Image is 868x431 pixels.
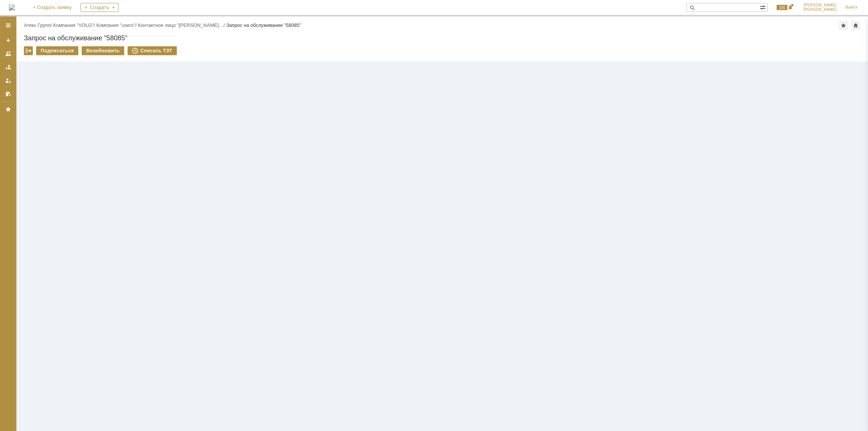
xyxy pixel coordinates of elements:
[9,4,15,10] a: Перейти на домашнюю страницу
[2,48,14,60] a: Заявки на командах
[53,22,97,28] div: /
[803,7,837,12] span: [PERSON_NAME]
[2,61,14,73] a: Заявки в моей ответственности
[760,3,767,10] span: Расширенный поиск
[9,4,15,10] img: logo
[2,88,14,100] a: Мои согласования
[839,21,848,30] div: Добавить в избранное
[777,5,787,10] span: 100
[138,22,226,28] div: /
[53,22,94,28] a: Компания "VOLG"
[96,22,138,28] div: /
[24,22,53,28] div: /
[2,75,14,87] a: Мои заявки
[81,3,119,12] div: Создать
[226,22,301,28] div: Запрос на обслуживание "58085"
[96,22,135,28] a: Компания "users"
[24,22,50,28] a: Атекс Групп
[851,21,860,30] div: Сделать домашней страницей
[138,22,224,28] a: Контактное лицо "[PERSON_NAME]…
[24,46,33,55] div: Работа с массовостью
[2,34,14,46] a: Создать заявку
[24,34,861,42] div: Запрос на обслуживание "58085"
[803,3,837,7] span: [PERSON_NAME]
